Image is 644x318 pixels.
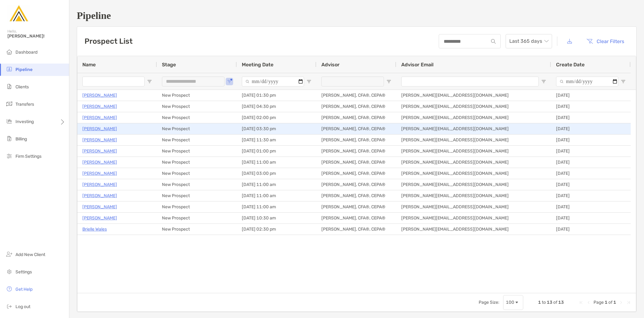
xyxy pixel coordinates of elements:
div: [PERSON_NAME], CFA®, CEPA® [316,101,396,112]
img: investing icon [6,117,13,125]
a: [PERSON_NAME] [82,147,117,155]
button: Open Filter Menu [386,79,391,84]
div: New Prospect [157,123,237,134]
div: [DATE] 03:00 pm [237,168,316,179]
div: [PERSON_NAME], CFA®, CEPA® [316,135,396,145]
div: [DATE] 01:00 pm [237,146,316,157]
div: Previous Page [586,300,591,305]
div: New Prospect [157,179,237,190]
div: [DATE] 01:30 pm [237,90,316,101]
span: Name [82,62,96,68]
span: 1 [613,300,616,305]
div: [PERSON_NAME][EMAIL_ADDRESS][DOMAIN_NAME] [396,112,551,123]
div: [PERSON_NAME][EMAIL_ADDRESS][DOMAIN_NAME] [396,201,551,212]
div: [PERSON_NAME], CFA®, CEPA® [316,168,396,179]
div: [PERSON_NAME], CFA®, CEPA® [316,157,396,168]
div: [DATE] [551,190,631,201]
span: Settings [15,269,32,275]
span: Meeting Date [242,62,273,68]
div: New Prospect [157,101,237,112]
span: Billing [15,136,27,142]
h3: Prospect List [85,37,133,46]
img: input icon [491,39,496,44]
div: New Prospect [157,90,237,101]
div: [PERSON_NAME][EMAIL_ADDRESS][DOMAIN_NAME] [396,101,551,112]
img: pipeline icon [6,65,13,73]
div: [PERSON_NAME][EMAIL_ADDRESS][DOMAIN_NAME] [396,190,551,201]
p: [PERSON_NAME] [82,203,117,211]
div: New Prospect [157,157,237,168]
div: New Prospect [157,224,237,235]
div: [DATE] 11:30 am [237,135,316,145]
span: Create Date [556,62,585,68]
span: of [553,300,557,305]
a: Brielle Wales [82,225,107,233]
div: [DATE] 03:30 pm [237,123,316,134]
div: New Prospect [157,190,237,201]
div: Page Size [503,295,523,310]
p: [PERSON_NAME] [82,170,117,177]
span: Advisor Email [401,62,433,68]
div: New Prospect [157,135,237,145]
div: [DATE] [551,112,631,123]
div: New Prospect [157,168,237,179]
a: [PERSON_NAME] [82,103,117,110]
img: settings icon [6,268,13,275]
a: [PERSON_NAME] [82,91,117,99]
div: [DATE] [551,201,631,212]
a: [PERSON_NAME] [82,114,117,121]
div: [DATE] 11:00 am [237,201,316,212]
span: to [542,300,546,305]
span: Last 365 days [509,34,548,48]
div: [PERSON_NAME][EMAIL_ADDRESS][DOMAIN_NAME] [396,123,551,134]
div: [PERSON_NAME][EMAIL_ADDRESS][DOMAIN_NAME] [396,146,551,157]
button: Open Filter Menu [307,79,311,84]
div: [PERSON_NAME], CFA®, CEPA® [316,179,396,190]
div: [DATE] [551,168,631,179]
input: Meeting Date Filter Input [242,77,304,86]
div: [PERSON_NAME], CFA®, CEPA® [316,90,396,101]
div: [DATE] [551,90,631,101]
div: [DATE] [551,213,631,223]
span: 1 [605,300,607,305]
span: Firm Settings [15,154,41,159]
a: [PERSON_NAME] [82,136,117,144]
div: [PERSON_NAME], CFA®, CEPA® [316,213,396,223]
div: [DATE] [551,123,631,134]
img: dashboard icon [6,48,13,55]
img: clients icon [6,83,13,90]
span: Pipeline [15,67,33,72]
div: [PERSON_NAME], CFA®, CEPA® [316,190,396,201]
div: [PERSON_NAME], CFA®, CEPA® [316,201,396,212]
a: [PERSON_NAME] [82,192,117,200]
span: Dashboard [15,50,37,55]
div: [PERSON_NAME], CFA®, CEPA® [316,112,396,123]
div: [PERSON_NAME][EMAIL_ADDRESS][DOMAIN_NAME] [396,135,551,145]
a: [PERSON_NAME] [82,181,117,188]
div: [DATE] [551,146,631,157]
p: [PERSON_NAME] [82,125,117,133]
div: New Prospect [157,213,237,223]
div: [PERSON_NAME], CFA®, CEPA® [316,123,396,134]
span: of [608,300,612,305]
div: [PERSON_NAME], CFA®, CEPA® [316,224,396,235]
div: [PERSON_NAME][EMAIL_ADDRESS][DOMAIN_NAME] [396,213,551,223]
span: Page [594,300,604,305]
a: [PERSON_NAME] [82,158,117,166]
img: add_new_client icon [6,250,13,258]
div: [DATE] 04:30 pm [237,101,316,112]
button: Open Filter Menu [227,79,232,84]
div: New Prospect [157,112,237,123]
div: Page Size: [479,300,499,305]
span: Get Help [15,287,33,292]
div: First Page [579,300,584,305]
div: [DATE] [551,179,631,190]
span: 13 [547,300,552,305]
